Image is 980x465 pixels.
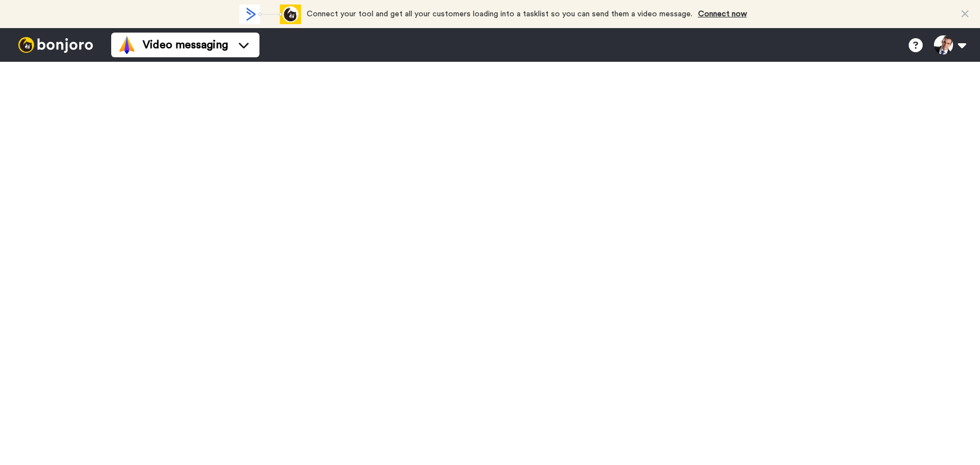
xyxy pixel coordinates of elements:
[239,4,301,24] div: animation
[307,10,692,18] span: Connect your tool and get all your customers loading into a tasklist so you can send them a video...
[698,10,747,18] a: Connect now
[13,37,98,53] img: bj-logo-header-white.svg
[118,36,136,54] img: vm-color.svg
[143,37,228,53] span: Video messaging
